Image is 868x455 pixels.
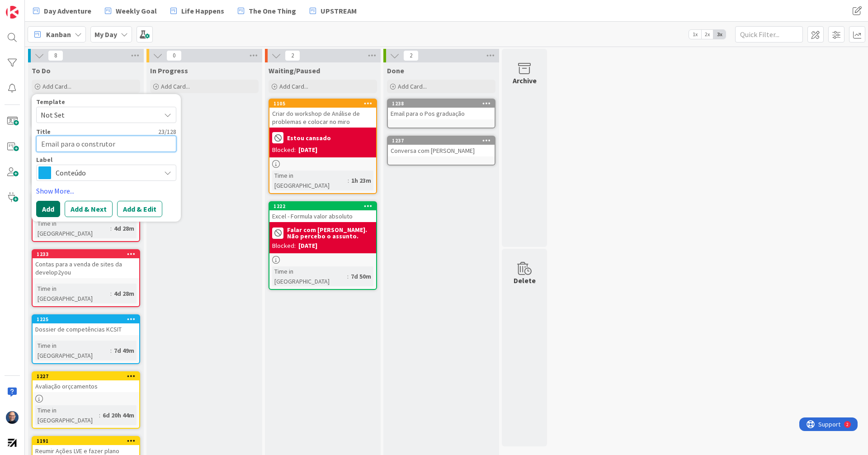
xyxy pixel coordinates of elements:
[33,372,139,392] div: 1227Avaliação orçcamentos
[166,50,182,61] span: 0
[249,5,296,16] span: The One Thing
[35,341,110,360] div: Time in [GEOGRAPHIC_DATA]
[33,258,139,278] div: Contas para a venda de sites da develop2you
[99,3,162,19] a: Weekly Goal
[6,411,19,424] img: Fg
[41,109,154,121] span: Not Set
[32,371,140,429] a: 1227Avaliação orçcamentosTime in [GEOGRAPHIC_DATA]:6d 20h 44m
[348,175,349,185] span: :
[398,82,427,90] span: Add Card...
[392,137,495,144] div: 1237
[298,145,317,155] div: [DATE]
[33,250,139,278] div: 1233Contas para a venda de sites da develop2you
[388,137,495,156] div: 1237Conversa com [PERSON_NAME]
[32,66,51,75] span: To Do
[388,100,495,119] div: 1238Email para o Pos graduação
[388,137,495,145] div: 1237
[112,346,137,355] div: 7d 49m
[269,202,376,210] div: 1222
[269,201,377,290] a: 1222Excel - Formula valor absolutoFalar com [PERSON_NAME]. Não percebo o assunto.Blocked:[DATE]Ti...
[100,410,137,420] div: 6d 20h 44m
[387,66,404,75] span: Done
[349,271,373,281] div: 7d 50m
[274,203,376,209] div: 1222
[272,241,296,251] div: Blocked:
[35,405,99,425] div: Time in [GEOGRAPHIC_DATA]
[388,108,495,119] div: Email para o Pos graduação
[165,3,230,19] a: Life Happens
[6,436,19,449] img: avatar
[269,99,377,194] a: 1105Criar do workshop de Análise de problemas e colocar no miroEstou cansadoBlocked:[DATE]Time in...
[514,275,536,286] div: Delete
[274,100,376,107] div: 1105
[349,175,373,185] div: 1h 23m
[713,30,726,39] span: 3x
[110,289,112,299] span: :
[285,50,300,61] span: 2
[387,136,495,166] a: 1237Conversa com [PERSON_NAME]
[56,166,156,179] span: Conteúdo
[53,128,176,136] div: 23 / 128
[232,3,302,19] a: The One Thing
[33,380,139,392] div: Avaliação orçcamentos
[19,1,41,12] span: Support
[112,223,137,233] div: 4d 28m
[298,241,317,251] div: [DATE]
[36,128,51,136] label: Title
[117,201,162,217] button: Add & Edit
[36,136,176,152] textarea: Email para o construtor
[150,66,188,75] span: In Progress
[112,289,137,299] div: 4d 28m
[33,315,139,323] div: 1225
[42,82,71,90] span: Add Card...
[279,82,308,90] span: Add Card...
[110,223,112,233] span: :
[37,316,139,322] div: 1225
[403,50,419,61] span: 2
[46,29,71,40] span: Kanban
[116,5,157,16] span: Weekly Goal
[388,145,495,156] div: Conversa com [PERSON_NAME]
[181,5,224,16] span: Life Happens
[44,5,91,16] span: Day Adventure
[689,30,701,39] span: 1x
[269,66,320,75] span: Waiting/Paused
[47,4,49,11] div: 2
[392,100,495,107] div: 1238
[37,251,139,257] div: 1233
[304,3,362,19] a: UPSTREAM
[33,372,139,380] div: 1227
[94,30,117,39] b: My Day
[735,26,803,43] input: Quick Filter...
[269,100,376,108] div: 1105
[36,156,52,163] span: Label
[321,5,357,16] span: UPSTREAM
[513,75,537,86] div: Archive
[33,250,139,258] div: 1233
[36,201,60,217] button: Add
[347,271,349,281] span: :
[48,50,63,61] span: 8
[387,99,495,128] a: 1238Email para o Pos graduação
[33,315,139,335] div: 1225Dossier de competências KCSIT
[269,100,376,128] div: 1105Criar do workshop de Análise de problemas e colocar no miro
[33,323,139,335] div: Dossier de competências KCSIT
[37,373,139,379] div: 1227
[35,284,110,303] div: Time in [GEOGRAPHIC_DATA]
[110,346,112,355] span: :
[36,99,65,105] span: Template
[287,227,373,239] b: Falar com [PERSON_NAME]. Não percebo o assunto.
[269,108,376,128] div: Criar do workshop de Análise de problemas e colocar no miro
[33,437,139,445] div: 1191
[6,6,19,19] img: Visit kanbanzone.com
[65,201,113,217] button: Add & Next
[272,266,347,286] div: Time in [GEOGRAPHIC_DATA]
[37,438,139,444] div: 1191
[36,185,176,196] a: Show More...
[35,218,110,238] div: Time in [GEOGRAPHIC_DATA]
[28,3,97,19] a: Day Adventure
[161,82,190,90] span: Add Card...
[269,210,376,222] div: Excel - Formula valor absoluto
[32,314,140,364] a: 1225Dossier de competências KCSITTime in [GEOGRAPHIC_DATA]:7d 49m
[287,135,331,141] b: Estou cansado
